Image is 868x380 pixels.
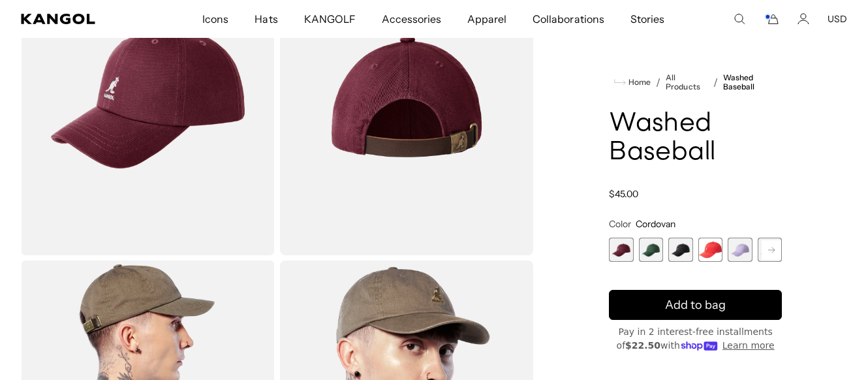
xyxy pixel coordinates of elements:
[609,73,782,91] nav: breadcrumbs
[639,238,663,262] div: 2 of 14
[609,290,782,320] button: Add to bag
[698,238,722,262] label: Cherry Glow
[614,76,651,88] a: Home
[828,13,847,25] button: USD
[728,238,752,262] div: 5 of 14
[668,238,692,262] label: Black
[698,238,722,262] div: 4 of 14
[723,73,782,91] a: Washed Baseball
[666,73,708,91] a: All Products
[609,238,633,262] label: Cordovan
[21,14,133,24] a: Kangol
[609,238,633,262] div: 1 of 14
[798,13,809,25] a: Account
[668,238,692,262] div: 3 of 14
[636,218,675,230] span: Cordovan
[728,238,752,262] label: Iced Lilac
[764,13,779,25] button: Cart
[734,13,745,25] summary: Search here
[708,74,718,90] li: /
[609,110,782,167] h1: Washed Baseball
[651,74,660,90] li: /
[758,238,782,262] label: Khaki
[609,218,631,230] span: Color
[665,296,726,314] span: Add to bag
[626,78,651,87] span: Home
[639,238,663,262] label: Algae
[609,188,638,200] span: $45.00
[758,238,782,262] div: 6 of 14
